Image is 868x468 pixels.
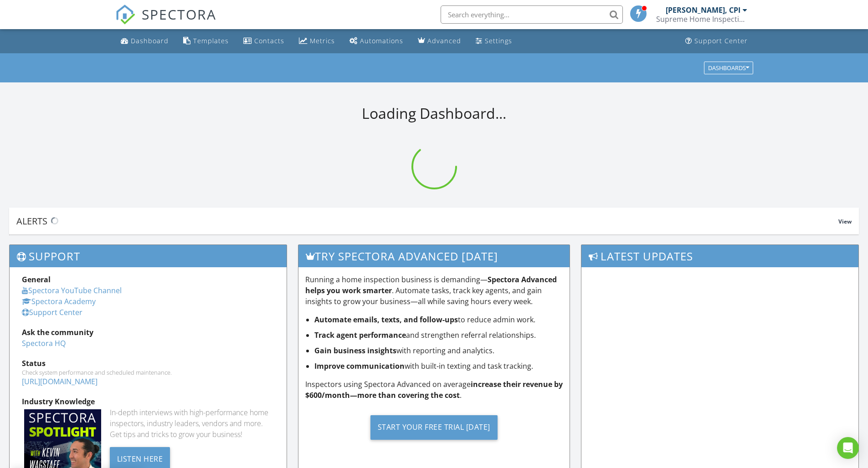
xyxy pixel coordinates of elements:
a: SPECTORA [115,12,216,31]
a: Spectora YouTube Channel [22,285,122,295]
li: and strengthen referral relationships. [314,330,563,341]
div: In-depth interviews with high-performance home inspectors, industry leaders, vendors and more. Ge... [110,407,274,440]
input: Search everything... [441,5,623,24]
a: Spectora HQ [22,338,66,348]
button: Dashboards [704,61,753,74]
a: Metrics [295,33,339,50]
div: Contacts [254,36,284,45]
div: Advanced [427,36,461,45]
img: The Best Home Inspection Software - Spectora [115,5,135,25]
li: with reporting and analytics. [314,345,563,356]
a: Templates [180,33,232,50]
a: Contacts [240,33,288,50]
a: Support Center [682,33,751,50]
div: Settings [485,36,512,45]
div: Open Intercom Messenger [837,437,859,459]
div: Supreme Home Inspections FL, Inc [656,15,747,24]
div: Automations [360,36,403,45]
a: Support Center [22,307,82,317]
div: Check system performance and scheduled maintenance. [22,369,274,376]
strong: Gain business insights [314,346,396,356]
div: Dashboard [131,36,169,45]
a: Automations (Basic) [346,33,407,50]
a: Listen Here [110,453,170,463]
div: [PERSON_NAME], CPI [666,5,740,15]
h3: Latest Updates [581,245,858,267]
li: to reduce admin work. [314,314,563,325]
span: SPECTORA [142,5,216,24]
h3: Try spectora advanced [DATE] [298,245,570,267]
a: Spectora Academy [22,296,96,306]
strong: Improve communication [314,361,405,371]
h3: Support [10,245,287,267]
strong: Track agent performance [314,330,406,340]
div: Ask the community [22,327,274,338]
strong: increase their revenue by $600/month—more than covering the cost [305,379,563,400]
div: Start Your Free Trial [DATE] [370,415,498,440]
strong: General [22,275,51,285]
a: Dashboard [117,33,172,50]
strong: Automate emails, texts, and follow-ups [314,315,458,325]
div: Dashboards [708,65,749,71]
p: Inspectors using Spectora Advanced on average . [305,379,563,401]
a: Advanced [414,33,465,50]
a: Start Your Free Trial [DATE] [305,408,563,447]
span: View [838,218,852,225]
div: Templates [193,36,229,45]
div: Metrics [310,36,335,45]
div: Status [22,358,274,369]
div: Industry Knowledge [22,396,274,407]
strong: Spectora Advanced helps you work smarter [305,275,557,295]
li: with built-in texting and task tracking. [314,361,563,371]
div: Support Center [694,36,748,45]
a: [URL][DOMAIN_NAME] [22,376,98,387]
a: Settings [472,33,516,50]
div: Alerts [16,215,838,227]
p: Running a home inspection business is demanding— . Automate tasks, track key agents, and gain ins... [305,274,563,307]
